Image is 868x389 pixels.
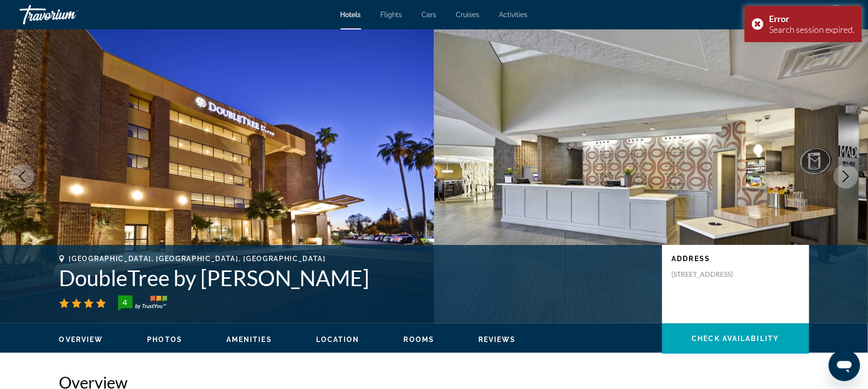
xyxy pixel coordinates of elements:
button: Amenities [226,335,272,344]
img: trustyou-badge-hor.svg [118,295,167,311]
a: Activities [499,11,528,19]
div: Error [769,13,855,24]
p: [STREET_ADDRESS] [672,270,750,279]
span: [GEOGRAPHIC_DATA], [GEOGRAPHIC_DATA], [GEOGRAPHIC_DATA] [69,255,326,263]
iframe: Button to launch messaging window [829,350,860,381]
button: Previous image [10,164,34,189]
button: Check Availability [662,323,809,354]
div: Search session expired. [769,24,855,35]
span: Rooms [404,336,435,343]
button: Rooms [404,335,435,344]
p: Address [672,255,799,263]
span: Location [316,336,360,343]
span: Overview [59,336,103,343]
button: Reviews [478,335,516,344]
h1: DoubleTree by [PERSON_NAME] [59,265,652,291]
span: Reviews [478,336,516,343]
span: Photos [147,336,182,343]
a: Cruises [456,11,480,19]
button: Overview [59,335,103,344]
button: Photos [147,335,182,344]
a: Travorium [20,2,118,27]
button: Next image [834,164,858,189]
div: 4 [115,296,135,308]
span: Amenities [226,336,272,343]
a: Flights [381,11,402,19]
button: User Menu [823,4,848,25]
a: Cars [422,11,437,19]
span: Check Availability [692,335,779,342]
a: Hotels [341,11,361,19]
button: Location [316,335,360,344]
